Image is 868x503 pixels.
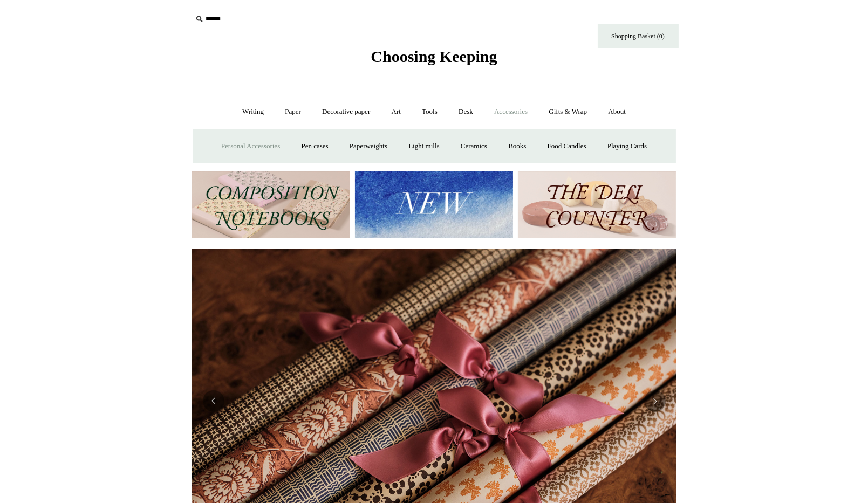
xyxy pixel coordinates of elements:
a: Shopping Basket (0) [598,24,679,48]
a: About [598,98,635,126]
a: Playing Cards [598,132,657,161]
img: 202302 Composition ledgers.jpg__PID:69722ee6-fa44-49dd-a067-31375e5d54ec [192,171,350,239]
button: Previous [203,390,224,412]
a: Pen cases [291,132,338,161]
a: Tools [412,98,447,126]
a: Ceramics [451,132,497,161]
img: New.jpg__PID:f73bdf93-380a-4a35-bcfe-7823039498e1 [355,171,513,239]
a: Gifts & Wrap [539,98,597,126]
a: Desk [449,98,483,126]
a: Art [382,98,411,126]
a: Decorative paper [312,98,380,126]
span: Choosing Keeping [371,47,497,65]
a: Writing [233,98,274,126]
a: Personal Accessories [211,132,290,161]
a: Books [498,132,536,161]
a: Food Candles [538,132,596,161]
a: Paperweights [340,132,397,161]
button: Next [644,390,666,412]
a: Light mills [399,132,449,161]
a: Paper [275,98,311,126]
a: Accessories [484,98,537,126]
a: Choosing Keeping [371,56,497,64]
img: The Deli Counter [518,171,676,239]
